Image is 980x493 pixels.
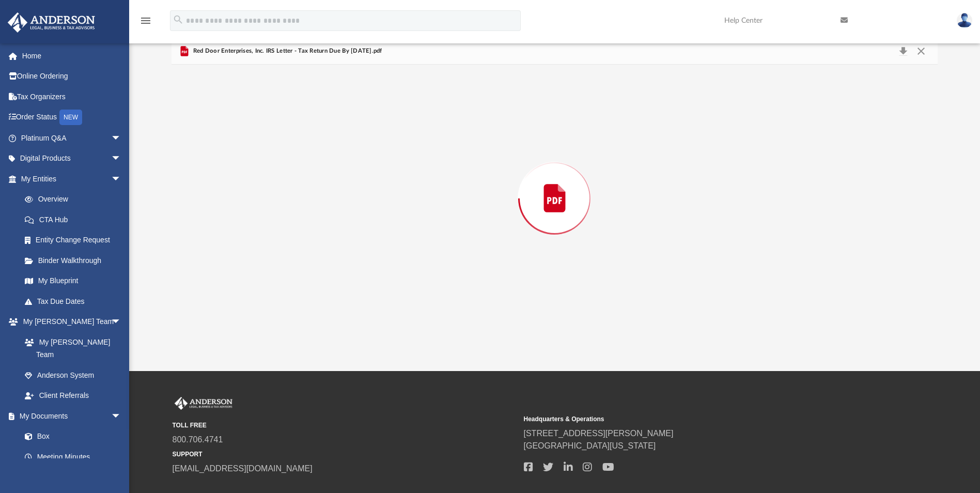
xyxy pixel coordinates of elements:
a: Tax Organizers [7,86,137,107]
a: Box [14,426,127,447]
a: Client Referrals [14,386,132,406]
button: Close [912,44,930,58]
a: 800.706.4741 [173,435,223,444]
a: My Blueprint [14,271,132,291]
span: arrow_drop_down [111,406,132,427]
a: Entity Change Request [14,230,137,251]
span: arrow_drop_down [111,168,132,190]
a: My [PERSON_NAME] Teamarrow_drop_down [7,312,132,332]
small: Headquarters & Operations [524,414,868,424]
a: Online Ordering [7,66,137,87]
a: Platinum Q&Aarrow_drop_down [7,128,137,148]
a: My [PERSON_NAME] Team [14,332,127,365]
img: Anderson Advisors Platinum Portal [173,397,235,410]
a: Tax Due Dates [14,291,137,312]
a: My Entitiesarrow_drop_down [7,168,137,189]
a: Meeting Minutes [14,446,132,467]
a: Anderson System [14,365,132,386]
a: My Documentsarrow_drop_down [7,406,132,426]
a: CTA Hub [14,209,137,230]
div: Preview [172,38,937,332]
span: arrow_drop_down [111,312,132,333]
small: TOLL FREE [173,421,517,430]
i: menu [139,14,152,27]
a: [GEOGRAPHIC_DATA][US_STATE] [524,441,656,450]
i: search [173,14,184,25]
button: Download [894,44,912,58]
a: Digital Productsarrow_drop_down [7,148,137,169]
a: [EMAIL_ADDRESS][DOMAIN_NAME] [173,464,313,473]
img: User Pic [957,13,972,28]
a: Overview [14,189,137,210]
a: menu [139,20,152,27]
a: [STREET_ADDRESS][PERSON_NAME] [524,429,674,438]
div: NEW [59,110,82,125]
span: Red Door Enterprises, Inc. IRS Letter - Tax Return Due By [DATE].pdf [191,47,382,56]
img: Anderson Advisors Platinum Portal [5,12,98,33]
span: arrow_drop_down [111,128,132,149]
a: Binder Walkthrough [14,250,137,271]
a: Home [7,45,137,66]
a: Order StatusNEW [7,107,137,128]
span: arrow_drop_down [111,148,132,170]
small: SUPPORT [173,450,517,459]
